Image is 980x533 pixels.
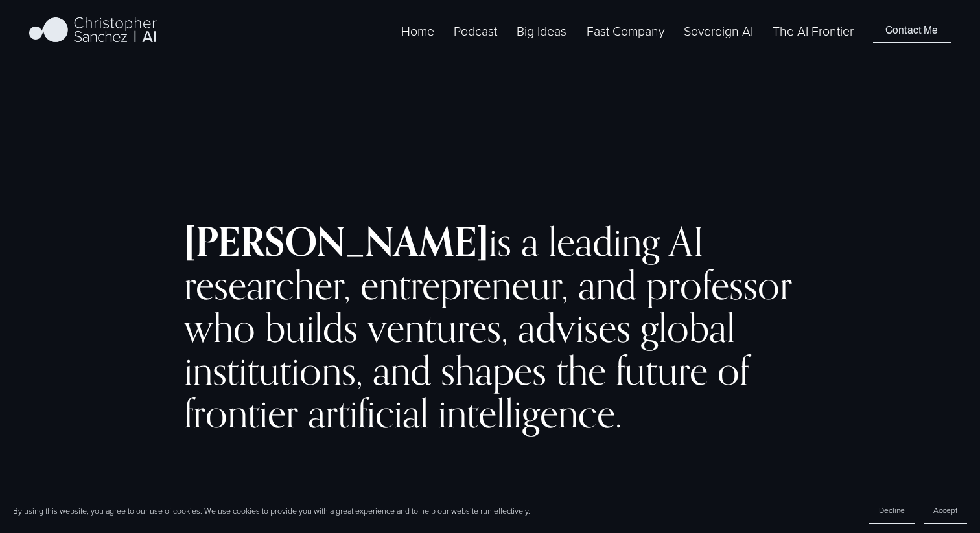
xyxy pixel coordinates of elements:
[184,220,796,435] h2: is a leading AI researcher, entrepreneur, and professor who builds ventures, advises global insti...
[924,497,967,524] button: Accept
[517,22,566,40] span: Big Ideas
[13,505,530,516] p: By using this website, you agree to our use of cookies. We use cookies to provide you with a grea...
[879,505,905,516] span: Decline
[933,505,957,516] span: Accept
[587,22,664,40] span: Fast Company
[684,21,753,41] a: Sovereign AI
[454,21,497,41] a: Podcast
[401,21,434,41] a: Home
[517,21,566,41] a: folder dropdown
[184,217,489,266] strong: [PERSON_NAME]
[869,497,915,524] button: Decline
[873,19,950,43] a: Contact Me
[773,21,854,41] a: The AI Frontier
[29,15,157,47] img: Christopher Sanchez | AI
[587,21,664,41] a: folder dropdown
